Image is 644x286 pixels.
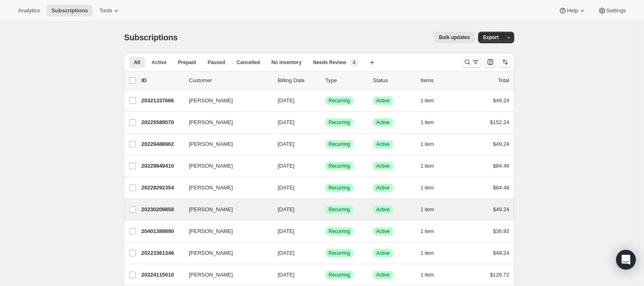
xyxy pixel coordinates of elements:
[189,271,233,279] span: [PERSON_NAME]
[13,5,45,16] button: Analytics
[376,228,390,235] span: Active
[483,34,499,41] span: Export
[141,227,182,235] p: 20401389890
[189,97,233,105] span: [PERSON_NAME]
[376,163,390,169] span: Active
[606,7,626,14] span: Settings
[421,117,443,128] button: 1 item
[178,59,196,66] span: Prepaid
[421,182,443,194] button: 1 item
[141,226,509,237] div: 20401389890[PERSON_NAME][DATE]SuccessRecurringSuccessActive1 item$36.92
[353,59,356,66] span: 4
[189,140,233,148] span: [PERSON_NAME]
[493,250,509,256] span: $49.24
[421,272,434,278] span: 1 item
[376,250,390,256] span: Active
[421,247,443,259] button: 1 item
[141,182,509,194] div: 20229292354[PERSON_NAME][DATE]SuccessRecurringSuccessActive1 item$84.48
[498,76,509,85] p: Total
[278,163,294,169] span: [DATE]
[189,76,271,85] p: Customer
[493,97,509,104] span: $49.24
[278,141,294,147] span: [DATE]
[141,162,182,170] p: 20229849410
[141,95,509,106] div: 20321337666[PERSON_NAME][DATE]SuccessRecurringSuccessActive1 item$49.24
[189,162,233,170] span: [PERSON_NAME]
[421,95,443,106] button: 1 item
[376,272,390,278] span: Active
[141,184,182,192] p: 20229292354
[184,181,266,194] button: [PERSON_NAME]
[421,160,443,172] button: 1 item
[421,228,434,235] span: 1 item
[134,59,140,66] span: All
[329,272,350,278] span: Recurring
[141,249,182,257] p: 20223361346
[325,76,366,85] div: Type
[329,119,350,126] span: Recurring
[207,59,225,66] span: Paused
[329,141,350,148] span: Recurring
[152,59,166,66] span: Active
[329,206,350,213] span: Recurring
[421,185,434,191] span: 1 item
[278,185,294,191] span: [DATE]
[490,119,509,125] span: $152.24
[421,97,434,104] span: 1 item
[485,56,496,68] button: Customize table column order and visibility
[421,76,462,85] div: Items
[421,206,434,213] span: 1 item
[376,141,390,148] span: Active
[329,250,350,256] span: Recurring
[490,272,509,278] span: $126.72
[376,185,390,191] span: Active
[493,163,509,169] span: $84.48
[278,76,319,85] p: Billing Date
[421,141,434,148] span: 1 item
[184,138,266,151] button: [PERSON_NAME]
[421,269,443,281] button: 1 item
[616,250,636,270] div: Open Intercom Messenger
[329,163,350,169] span: Recurring
[478,32,504,43] button: Export
[141,117,509,128] div: 20225589570[PERSON_NAME][DATE]SuccessRecurringSuccessActive1 item$152.24
[189,118,233,127] span: [PERSON_NAME]
[184,94,266,107] button: [PERSON_NAME]
[141,140,182,148] p: 20229488962
[124,33,178,42] span: Subscriptions
[189,227,233,235] span: [PERSON_NAME]
[141,269,509,281] div: 20224115010[PERSON_NAME][DATE]SuccessRecurringSuccessActive1 item$126.72
[184,247,266,260] button: [PERSON_NAME]
[141,118,182,127] p: 20225589570
[421,250,434,256] span: 1 item
[421,204,443,215] button: 1 item
[184,225,266,238] button: [PERSON_NAME]
[271,59,301,66] span: No inventory
[278,272,294,278] span: [DATE]
[493,228,509,234] span: $36.92
[493,185,509,191] span: $84.48
[237,59,260,66] span: Cancelled
[141,271,182,279] p: 20224115010
[434,32,475,43] button: Bulk updates
[462,56,481,68] button: Search and filter results
[189,184,233,192] span: [PERSON_NAME]
[141,247,509,259] div: 20223361346[PERSON_NAME][DATE]SuccessRecurringSuccessActive1 item$49.24
[141,205,182,214] p: 20230209858
[99,7,112,14] span: Tools
[94,5,125,16] button: Tools
[141,76,182,85] p: ID
[189,205,233,214] span: [PERSON_NAME]
[366,57,379,68] button: Create new view
[184,268,266,281] button: [PERSON_NAME]
[421,138,443,150] button: 1 item
[278,97,294,104] span: [DATE]
[184,159,266,173] button: [PERSON_NAME]
[329,97,350,104] span: Recurring
[376,97,390,104] span: Active
[278,250,294,256] span: [DATE]
[184,203,266,216] button: [PERSON_NAME]
[329,228,350,235] span: Recurring
[421,163,434,169] span: 1 item
[18,7,40,14] span: Analytics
